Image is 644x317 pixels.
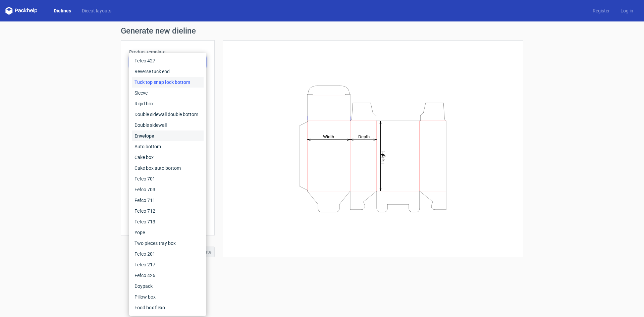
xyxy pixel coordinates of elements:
h1: Generate new dieline [121,27,523,35]
a: Log in [615,7,639,14]
tspan: Width [323,134,334,139]
div: Fefco 711 [132,195,204,206]
div: Yope [132,227,204,238]
tspan: Depth [358,134,370,139]
a: Register [587,7,615,14]
div: Food box flexo [132,302,204,313]
tspan: Height [380,151,385,163]
div: Double sidewall [132,120,204,130]
div: Pillow box [132,292,204,302]
div: Two pieces tray box [132,238,204,249]
label: Product template [129,49,206,55]
a: Diecut layouts [76,7,117,14]
div: Fefco 713 [132,216,204,227]
div: Cake box [132,152,204,163]
div: Fefco 703 [132,184,204,195]
div: Reverse tuck end [132,66,204,77]
div: Fefco 712 [132,206,204,216]
div: Sleeve [132,88,204,98]
div: Tuck top snap lock bottom [132,77,204,88]
div: Double sidewall double bottom [132,109,204,120]
div: Fefco 201 [132,249,204,259]
div: Rigid box [132,98,204,109]
div: Auto bottom [132,141,204,152]
div: Doypack [132,281,204,292]
a: Dielines [48,7,76,14]
div: Fefco 701 [132,173,204,184]
div: Cake box auto bottom [132,163,204,173]
div: Fefco 217 [132,259,204,270]
div: Envelope [132,130,204,141]
div: Fefco 427 [132,55,204,66]
div: Fefco 426 [132,270,204,281]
